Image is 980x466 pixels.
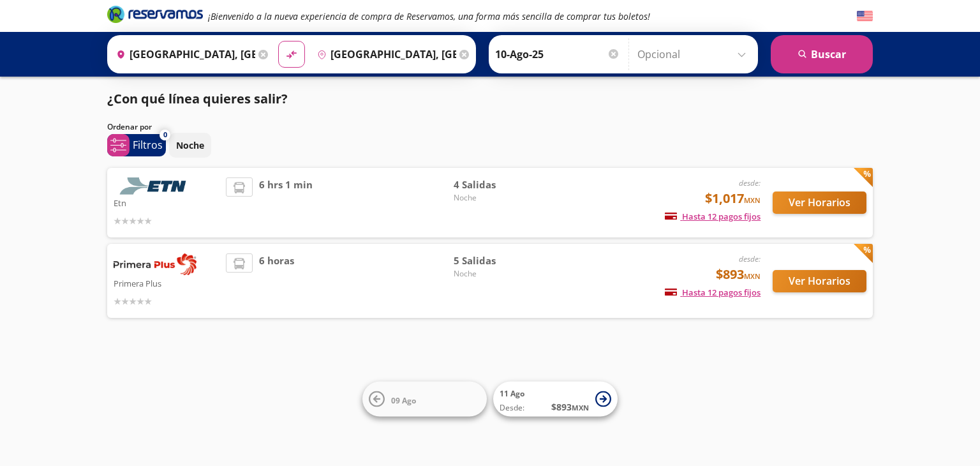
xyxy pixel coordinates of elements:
i: Brand Logo [107,4,203,24]
button: Ver Horarios [773,270,866,292]
span: Hasta 12 pagos fijos [665,211,761,222]
em: ¡Bienvenido a la nueva experiencia de compra de Reservamos, una forma más sencilla de comprar tus... [208,10,650,22]
span: Desde: [500,402,524,414]
input: Buscar Destino [312,38,456,70]
span: 09 Ago [391,395,416,405]
span: Hasta 12 pagos fijos [665,287,761,298]
input: Opcional [637,38,752,70]
small: MXN [744,195,761,205]
em: desde: [739,253,761,264]
input: Elegir Fecha [495,38,620,70]
span: 4 Salidas [454,177,543,192]
p: Primera Plus [114,275,219,290]
span: Noche [454,268,543,280]
input: Buscar Origen [111,38,255,70]
p: Ordenar por [107,121,152,133]
img: Primera Plus [114,253,197,275]
p: Etn [114,195,219,210]
span: 0 [163,130,167,140]
button: Noche [169,133,211,158]
button: English [857,8,873,24]
a: Brand Logo [107,4,203,27]
button: 0Filtros [107,134,166,156]
small: MXN [572,403,589,412]
span: 5 Salidas [454,253,543,268]
p: Noche [176,139,204,152]
span: $ 893 [551,400,589,414]
small: MXN [744,271,761,281]
p: Filtros [133,137,163,153]
button: Buscar [771,35,873,73]
span: 6 horas [259,253,294,308]
em: desde: [739,177,761,188]
span: Noche [454,192,543,204]
span: $1,017 [705,189,761,208]
p: ¿Con qué línea quieres salir? [107,89,288,109]
span: 11 Ago [500,388,524,399]
button: Ver Horarios [773,192,866,214]
button: 09 Ago [362,382,487,417]
img: Etn [114,177,197,195]
button: 11 AgoDesde:$893MXN [493,382,618,417]
span: 6 hrs 1 min [259,177,313,228]
span: $893 [716,265,761,284]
